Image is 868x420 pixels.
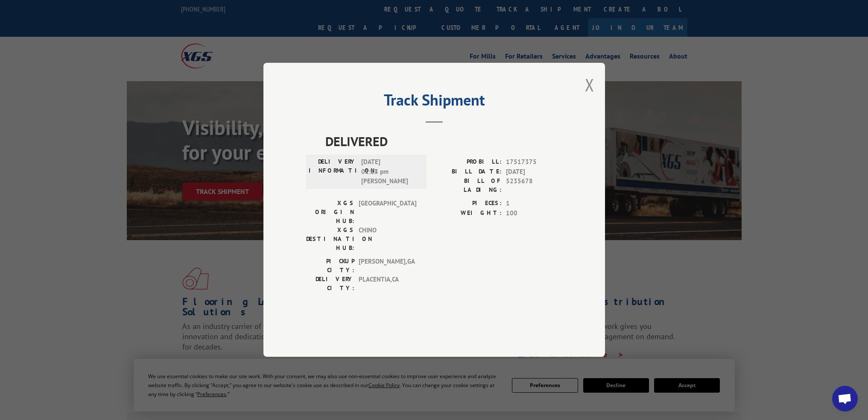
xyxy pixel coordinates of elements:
[306,199,354,226] label: XGS ORIGIN HUB:
[434,158,502,167] label: PROBILL:
[434,167,502,177] label: BILL DATE:
[434,177,502,195] label: BILL OF LADING:
[306,226,354,253] label: XGS DESTINATION HUB:
[506,158,562,167] span: 17517375
[359,199,416,226] span: [GEOGRAPHIC_DATA]
[506,199,562,209] span: 1
[506,167,562,177] span: [DATE]
[309,158,357,187] label: DELIVERY INFORMATION:
[506,177,562,195] span: 5235678
[832,386,858,411] div: Open chat
[306,275,354,293] label: DELIVERY CITY:
[585,73,594,96] button: Close modal
[359,226,416,253] span: CHINO
[434,199,502,209] label: PIECES:
[434,209,502,218] label: WEIGHT:
[359,275,416,293] span: PLACENTIA , CA
[506,209,562,218] span: 100
[306,94,562,110] h2: Track Shipment
[359,257,416,275] span: [PERSON_NAME] , GA
[361,158,419,187] span: [DATE] 01:13 pm [PERSON_NAME]
[306,257,354,275] label: PICKUP CITY:
[325,132,562,151] span: DELIVERED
